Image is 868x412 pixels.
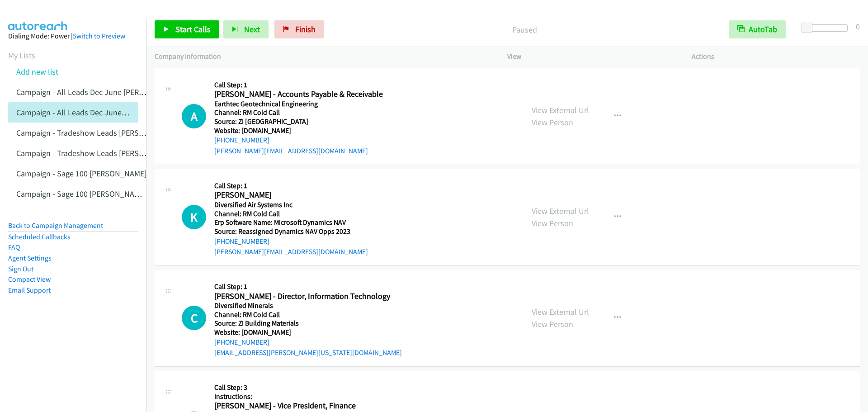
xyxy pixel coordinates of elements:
button: AutoTab [729,20,786,38]
h2: [PERSON_NAME] - Director, Information Technology [214,291,478,302]
h5: Source: ZI Building Materials [214,319,478,328]
p: View [507,51,675,62]
a: Campaign - Sage 100 [PERSON_NAME] [16,168,146,179]
h5: Diversified Minerals [214,301,478,310]
p: Paused [336,24,712,36]
h5: Channel: RM Cold Call [214,209,478,218]
h5: Call Step: 1 [214,81,478,90]
h5: Earthtec Geotechnical Engineering [214,99,478,109]
h1: K [182,205,206,229]
a: View External Url [532,105,589,115]
a: View Person [532,218,573,228]
div: Dialing Mode: Power | [8,31,138,42]
h5: Call Step: 1 [214,282,478,291]
a: [PHONE_NUMBER] [214,338,269,346]
a: View External Url [532,307,589,317]
h5: Source: ZI [GEOGRAPHIC_DATA] [214,117,478,126]
a: Campaign - Tradeshow Leads [PERSON_NAME] Cloned [16,148,202,158]
span: Start Calls [175,24,211,34]
h2: [PERSON_NAME] - Vice President, Finance [214,401,478,411]
a: Sign Out [8,265,33,273]
a: Back to Campaign Management [8,221,103,230]
a: Email Support [8,286,51,294]
a: Compact View [8,275,51,284]
a: [PHONE_NUMBER] [214,237,269,246]
h5: Instructions: [214,392,478,401]
a: Scheduled Callbacks [8,232,71,241]
h1: C [182,306,206,330]
h5: Call Step: 3 [214,383,478,392]
a: Finish [274,20,324,38]
h5: Call Step: 1 [214,181,478,190]
div: The call is yet to be attempted [182,306,206,330]
a: Campaign - All Leads Dec June [PERSON_NAME] Cloned [16,107,207,118]
h5: Channel: RM Cold Call [214,310,478,319]
a: Agent Settings [8,254,52,262]
a: Campaign - All Leads Dec June [PERSON_NAME] [16,87,180,97]
a: [EMAIL_ADDRESS][PERSON_NAME][US_STATE][DOMAIN_NAME] [214,348,402,357]
span: Next [244,24,260,34]
h5: Website: [DOMAIN_NAME] [214,126,478,135]
div: The call is yet to be attempted [182,205,206,229]
a: View Person [532,319,573,329]
div: 0 [856,20,860,33]
a: [PERSON_NAME][EMAIL_ADDRESS][DOMAIN_NAME] [214,247,368,256]
a: Switch to Preview [73,32,125,40]
h5: Diversified Air Systems Inc [214,200,478,209]
h2: [PERSON_NAME] - Accounts Payable & Receivable [214,89,478,99]
a: Campaign - Tradeshow Leads [PERSON_NAME] [16,128,176,138]
div: The call is yet to be attempted [182,104,206,128]
a: [PERSON_NAME][EMAIL_ADDRESS][DOMAIN_NAME] [214,147,368,155]
h5: Source: Reassigned Dynamics NAV Opps 2023 [214,227,478,236]
a: Start Calls [155,20,219,38]
a: View Person [532,117,573,128]
a: My Lists [8,50,35,61]
a: [PHONE_NUMBER] [214,136,269,144]
h2: [PERSON_NAME] [214,190,478,200]
div: Delay between calls (in seconds) [806,24,848,32]
button: Next [223,20,269,38]
a: Add new list [16,66,58,77]
span: Finish [295,24,316,34]
a: Campaign - Sage 100 [PERSON_NAME] Cloned [16,189,173,199]
h5: Erp Software Name: Microsoft Dynamics NAV [214,218,478,227]
h1: A [182,104,206,128]
p: Actions [692,51,860,62]
p: Company Information [155,51,491,62]
h5: Channel: RM Cold Call [214,108,478,117]
h5: Website: [DOMAIN_NAME] [214,328,478,337]
a: View External Url [532,206,589,216]
a: FAQ [8,243,20,251]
